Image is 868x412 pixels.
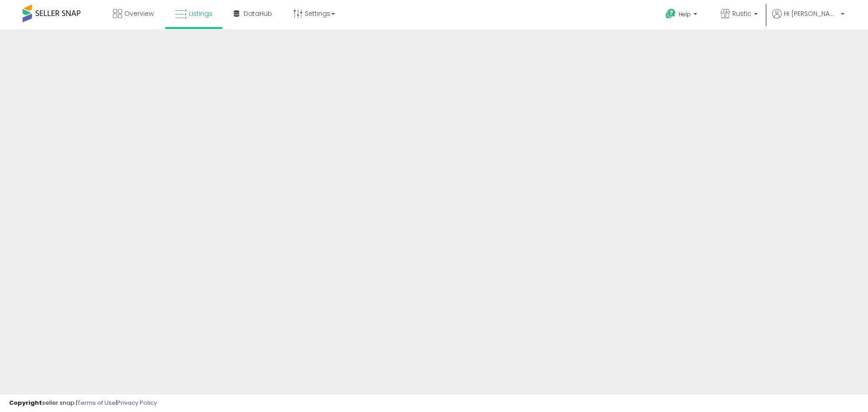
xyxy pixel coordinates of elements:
a: Hi [PERSON_NAME] [772,9,844,29]
a: Terms of Use [77,398,116,407]
div: seller snap | | [9,399,157,407]
a: Privacy Policy [117,398,157,407]
span: DataHub [244,9,272,18]
strong: Copyright [9,398,42,407]
a: Help [658,1,706,29]
i: Get Help [665,8,676,19]
span: Hi [PERSON_NAME] [784,9,838,18]
span: Listings [189,9,212,18]
span: Overview [124,9,154,18]
span: Rustic [732,9,751,18]
span: Help [679,10,691,18]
